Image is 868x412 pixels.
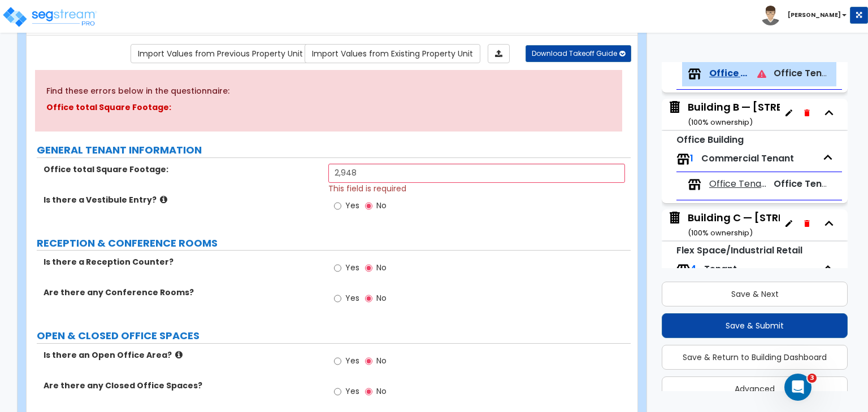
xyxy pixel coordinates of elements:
[345,200,359,211] span: Yes
[808,374,817,383] span: 3
[709,67,749,80] span: Office Tenants
[44,194,320,205] label: Is there a Vestibule Entry?
[345,385,359,397] span: Yes
[526,45,631,62] button: Download Takeoff Guide
[376,355,387,366] span: No
[305,44,480,63] a: Import the dynamic attribute values from existing properties.
[376,200,387,211] span: No
[334,385,341,398] input: Yes
[44,287,320,298] label: Are there any Conference Rooms?
[328,183,406,194] span: This field is required
[676,244,802,257] small: Flex Space/Industrial Retail
[376,385,387,397] span: No
[761,6,780,25] img: avatar.png
[688,227,753,238] small: ( 100 % ownership)
[676,152,690,166] img: tenants.png
[46,101,611,115] p: Office total Square Footage:
[345,355,359,366] span: Yes
[334,355,341,367] input: Yes
[37,328,631,343] label: OPEN & CLOSED OFFICE SPACES
[701,152,794,165] span: Commercial Tenant
[365,292,372,305] input: No
[488,44,510,63] a: Import the dynamic attributes value through Excel sheet
[774,177,837,190] span: Office Tenant
[334,262,341,274] input: Yes
[690,152,693,165] span: 1
[44,256,320,268] label: Is there a Reception Counter?
[376,262,387,273] span: No
[2,6,98,28] img: logo_pro_r.png
[365,385,372,398] input: No
[704,262,737,275] span: Tenant
[784,374,811,401] iframe: Intercom live chat
[365,262,372,274] input: No
[345,292,359,304] span: Yes
[788,11,841,19] b: [PERSON_NAME]
[345,262,359,273] span: Yes
[376,292,387,304] span: No
[46,87,611,95] h5: Find these errors below in the questionnaire:
[709,178,766,191] span: Office Tenants
[662,345,848,370] button: Save & Return to Building Dashboard
[688,178,701,191] img: tenants.png
[667,211,780,239] span: Building C — 9501–9545 Town Park Dr
[160,195,167,204] i: click for more info!
[676,263,690,277] img: tenants.png
[667,211,682,225] img: building.svg
[688,67,701,81] img: tenants.png
[37,236,631,251] label: RECEPTION & CONFERENCE ROOMS
[688,117,753,128] small: ( 100 % ownership)
[365,355,372,367] input: No
[774,67,837,80] span: Office Tenant
[334,292,341,305] input: Yes
[676,133,744,146] small: Office Building
[365,200,372,212] input: No
[131,44,310,63] a: Import the dynamic attribute values from previous properties.
[175,350,183,359] i: click for more info!
[662,313,848,338] button: Save & Submit
[532,49,617,58] span: Download Takeoff Guide
[667,100,780,129] span: Building B — 6100–6144 Westline Dr
[688,211,856,239] div: Building C — [STREET_ADDRESS]
[688,100,854,129] div: Building B — [STREET_ADDRESS]
[690,262,696,275] span: 4
[37,143,631,157] label: GENERAL TENANT INFORMATION
[667,100,682,115] img: building.svg
[334,200,341,212] input: Yes
[44,164,320,175] label: Office total Square Footage:
[44,349,320,361] label: Is there an Open Office Area?
[662,376,848,401] button: Advanced
[44,380,320,391] label: Are there any Closed Office Spaces?
[662,282,848,306] button: Save & Next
